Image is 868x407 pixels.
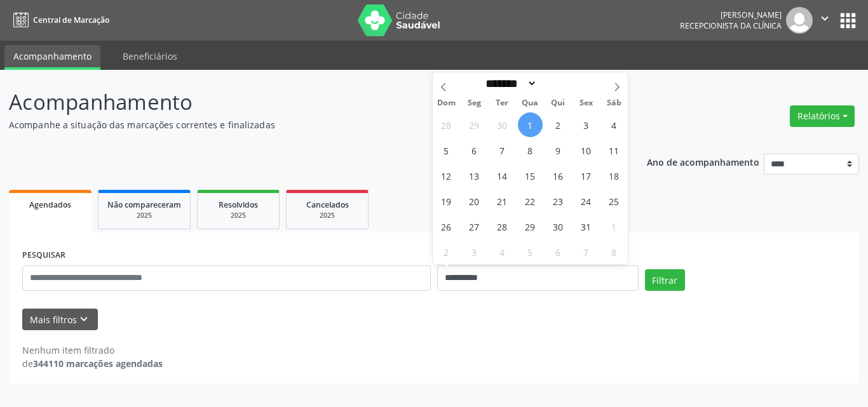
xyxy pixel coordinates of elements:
div: de [22,357,163,370]
div: 2025 [295,211,359,220]
div: Nenhum item filtrado [22,344,163,357]
span: Outubro 23, 2025 [546,189,571,213]
span: Cancelados [306,199,349,210]
div: [PERSON_NAME] [680,10,782,20]
label: PESQUISAR [22,246,65,265]
span: Novembro 4, 2025 [490,239,515,264]
span: Outubro 3, 2025 [574,112,599,137]
div: 2025 [207,211,270,220]
span: Novembro 2, 2025 [434,239,459,264]
span: Outubro 17, 2025 [574,163,599,188]
select: Month [482,77,538,90]
span: Novembro 1, 2025 [602,214,627,239]
span: Setembro 29, 2025 [462,112,487,137]
span: Outubro 5, 2025 [434,138,459,163]
p: Acompanhamento [9,86,604,118]
span: Outubro 16, 2025 [546,163,571,188]
span: Outubro 9, 2025 [546,138,571,163]
img: img [786,7,813,34]
a: Acompanhamento [4,45,100,70]
span: Setembro 28, 2025 [434,112,459,137]
span: Sáb [600,99,628,107]
span: Outubro 2, 2025 [546,112,571,137]
button: apps [837,10,859,32]
i: keyboard_arrow_down [77,312,91,326]
span: Outubro 13, 2025 [462,163,487,188]
div: 2025 [107,211,181,220]
button:  [813,7,837,34]
p: Ano de acompanhamento [647,154,759,170]
span: Outubro 27, 2025 [462,214,487,239]
span: Sex [572,99,600,107]
button: Mais filtroskeyboard_arrow_down [22,309,98,331]
span: Outubro 4, 2025 [602,112,627,137]
input: Year [537,77,579,90]
span: Setembro 30, 2025 [490,112,515,137]
span: Recepcionista da clínica [680,20,782,31]
span: Novembro 8, 2025 [602,239,627,264]
span: Qui [544,99,572,107]
span: Ter [488,99,516,107]
a: Beneficiários [114,45,186,67]
span: Outubro 25, 2025 [602,189,627,213]
span: Não compareceram [107,199,181,210]
span: Outubro 28, 2025 [490,214,515,239]
span: Novembro 3, 2025 [462,239,487,264]
span: Novembro 5, 2025 [518,239,543,264]
span: Novembro 7, 2025 [574,239,599,264]
span: Outubro 24, 2025 [574,189,599,213]
span: Outubro 22, 2025 [518,189,543,213]
button: Relatórios [790,105,855,127]
span: Outubro 26, 2025 [434,214,459,239]
span: Outubro 20, 2025 [462,189,487,213]
span: Outubro 8, 2025 [518,138,543,163]
i:  [818,11,832,25]
span: Outubro 7, 2025 [490,138,515,163]
strong: 344110 marcações agendadas [33,357,163,370]
span: Outubro 10, 2025 [574,138,599,163]
span: Agendados [29,199,71,210]
span: Seg [460,99,488,107]
span: Outubro 1, 2025 [518,112,543,137]
span: Outubro 12, 2025 [434,163,459,188]
span: Outubro 29, 2025 [518,214,543,239]
span: Outubro 15, 2025 [518,163,543,188]
span: Outubro 6, 2025 [462,138,487,163]
span: Resolvidos [219,199,258,210]
span: Outubro 21, 2025 [490,189,515,213]
span: Central de Marcação [33,15,109,25]
span: Outubro 30, 2025 [546,214,571,239]
p: Acompanhe a situação das marcações correntes e finalizadas [9,118,604,131]
span: Qua [516,99,544,107]
a: Central de Marcação [9,10,109,30]
span: Novembro 6, 2025 [546,239,571,264]
span: Dom [433,99,461,107]
span: Outubro 14, 2025 [490,163,515,188]
span: Outubro 11, 2025 [602,138,627,163]
span: Outubro 18, 2025 [602,163,627,188]
span: Outubro 31, 2025 [574,214,599,239]
button: Filtrar [645,269,685,291]
span: Outubro 19, 2025 [434,189,459,213]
